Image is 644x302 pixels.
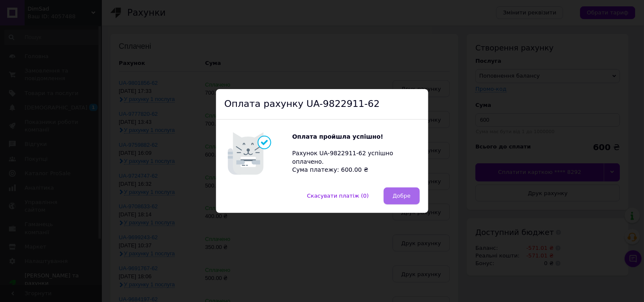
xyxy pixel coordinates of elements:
img: Котик говорить Оплата пройшла успішно! [225,128,292,179]
div: Оплата рахунку UA-9822911-62 [216,89,428,120]
b: Оплата пройшла успішно! [292,133,384,140]
button: Добре [384,187,419,204]
span: Добре [393,193,411,199]
span: Скасувати платіж (0) [307,193,369,199]
div: Рахунок UA-9822911-62 успішно оплачено. Сума платежу: 600.00 ₴ [292,133,420,174]
button: Скасувати платіж (0) [298,187,378,204]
